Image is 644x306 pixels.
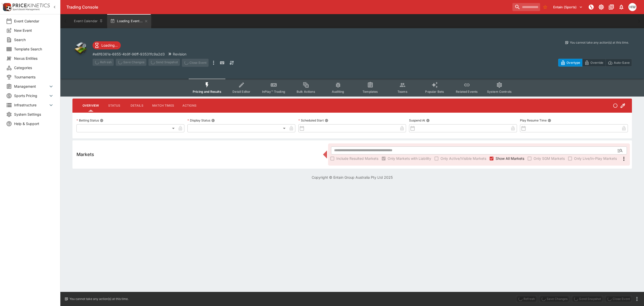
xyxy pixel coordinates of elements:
p: Copyright © Entain Group Australia Pty Ltd 2025 [60,175,644,180]
button: Event Calendar [71,14,106,28]
button: NOT Connected to PK [587,3,596,12]
span: Tournaments [14,74,54,80]
span: System Settings [14,112,54,117]
span: Include Resulted Markets [336,156,378,161]
span: Pricing and Results [193,90,221,94]
button: Loading Event... [107,14,151,28]
div: Start From [558,59,632,67]
span: Bulk Actions [297,90,315,94]
span: InPlay™ Trading [262,90,285,94]
input: search [512,3,540,11]
span: Nexus Entities [14,56,54,61]
span: Only SGM Markets [534,156,565,161]
p: You cannot take any action(s) at this time. [570,40,629,45]
span: Show All Markets [496,156,524,161]
button: Betting Status [100,119,103,122]
button: Status [103,100,126,112]
span: Only Active/Visible Markets [440,156,486,161]
span: Management [14,84,48,89]
p: Loading... [101,43,118,48]
button: Display Status [211,119,215,122]
p: Display Status [187,118,210,123]
span: Detail Editor [232,90,250,94]
button: Open [616,146,625,155]
button: Select Tenant [550,3,586,11]
button: Toggle light/dark mode [597,3,606,12]
h5: Markets [76,151,94,157]
p: Scheduled Start [298,118,324,123]
button: Match Times [148,100,178,112]
span: Related Events [456,90,478,94]
span: New Event [14,28,54,33]
button: more [634,296,640,302]
button: Auto-Save [606,59,632,67]
p: Suspend At [409,118,425,123]
div: Event type filters [189,79,516,97]
button: Actions [178,100,201,112]
button: Details [126,100,148,112]
button: No Bookmarks [541,3,549,11]
p: Override [590,60,603,65]
button: Override [582,59,606,67]
img: Sportsbook Management [13,8,40,11]
img: other.png [72,40,89,56]
p: You cannot take any action(s) at this time. [69,297,129,301]
span: Only Markets with Liability [388,156,431,161]
div: Harrison Walker [628,3,636,11]
p: Betting Status [76,118,99,123]
span: Sports Pricing [14,93,48,98]
span: System Controls [487,90,512,94]
span: Auditing [332,90,344,94]
img: PriceKinetics Logo [2,2,12,12]
span: Template Search [14,46,54,52]
button: Scheduled Start [325,119,328,122]
div: Trading Console [66,5,510,10]
button: Documentation [607,3,616,12]
span: Teams [397,90,408,94]
p: Play Resume Time [520,118,547,123]
span: Search [14,37,54,42]
p: Copy To Clipboard [93,51,165,57]
span: Categories [14,65,54,70]
img: PriceKinetics [13,4,50,7]
button: more [211,59,217,67]
span: Only Live/In-Play Markets [574,156,617,161]
span: Templates [363,90,378,94]
button: Play Resume Time [548,119,551,122]
p: Overtype [567,60,580,65]
span: Popular Bets [425,90,444,94]
button: Suspend At [426,119,430,122]
span: Infrastructure [14,102,48,108]
svg: More [621,156,627,162]
span: Event Calendar [14,18,54,24]
p: Auto-Save [614,60,630,65]
button: Harrison Walker [627,2,638,13]
button: Overtype [558,59,582,67]
button: Notifications [617,3,626,12]
button: Overview [78,100,103,112]
span: Help & Support [14,121,54,126]
p: Revision [173,51,186,57]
